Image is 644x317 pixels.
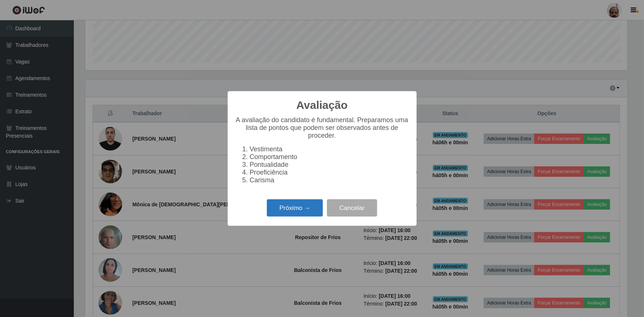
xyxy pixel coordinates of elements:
h2: Avaliação [296,99,348,112]
li: Proeficiência [250,169,409,176]
li: Carisma [250,176,409,184]
li: Pontualidade [250,161,409,169]
p: A avaliação do candidato é fundamental. Preparamos uma lista de pontos que podem ser observados a... [235,116,409,139]
button: Cancelar [327,199,377,217]
li: Comportamento [250,153,409,161]
button: Próximo → [267,199,323,217]
li: Vestimenta [250,145,409,153]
